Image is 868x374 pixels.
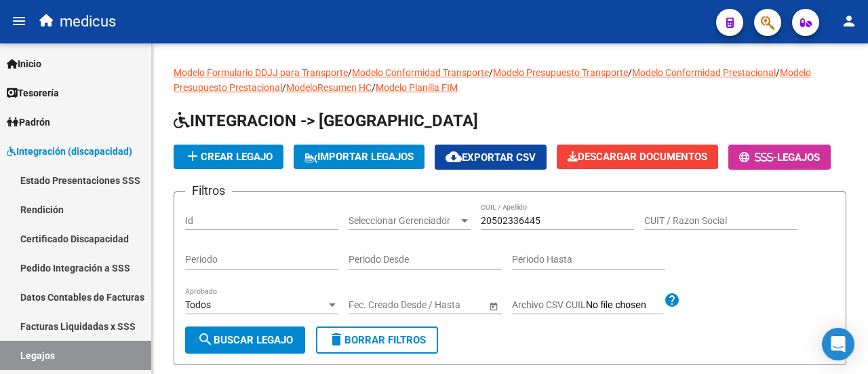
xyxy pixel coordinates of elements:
span: IMPORTAR LEGAJOS [304,151,414,163]
mat-icon: cloud_download [446,149,462,165]
span: Buscar Legajo [197,334,293,346]
input: Fecha fin [410,299,476,311]
a: Modelo Planilla FIM [376,82,458,93]
span: Borrar Filtros [328,334,426,346]
a: Modelo Conformidad Transporte [352,67,489,78]
mat-icon: menu [11,13,27,29]
h3: Filtros [185,181,232,200]
a: Modelo Formulario DDJJ para Transporte [174,67,348,78]
button: IMPORTAR LEGAJOS [294,145,425,169]
span: INTEGRACION -> [GEOGRAPHIC_DATA] [174,111,478,130]
div: Open Intercom Messenger [822,328,854,360]
button: Exportar CSV [435,145,547,170]
span: medicus [60,7,116,37]
span: Inicio [7,56,41,71]
span: Crear Legajo [184,151,273,163]
mat-icon: delete [328,331,344,348]
button: Open calendar [486,299,500,313]
mat-icon: add [184,148,201,164]
button: -Legajos [728,145,831,170]
span: Padrón [7,115,50,130]
input: Fecha inicio [349,299,398,311]
button: Crear Legajo [174,145,283,169]
button: Buscar Legajo [185,326,305,354]
a: ModeloResumen HC [286,82,372,93]
input: Archivo CSV CUIL [586,299,664,312]
span: Todos [185,299,211,310]
mat-icon: person [841,13,857,29]
span: Integración (discapacidad) [7,144,132,159]
span: Descargar Documentos [568,151,707,163]
span: Exportar CSV [446,151,536,164]
span: Archivo CSV CUIL [512,299,586,310]
button: Borrar Filtros [316,326,438,354]
span: Legajos [777,151,820,164]
mat-icon: search [197,331,214,348]
button: Descargar Documentos [557,145,718,169]
span: Tesorería [7,86,59,100]
mat-icon: help [664,292,680,308]
span: Seleccionar Gerenciador [349,215,458,227]
a: Modelo Conformidad Prestacional [632,67,776,78]
span: - [739,151,777,164]
a: Modelo Presupuesto Transporte [493,67,628,78]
